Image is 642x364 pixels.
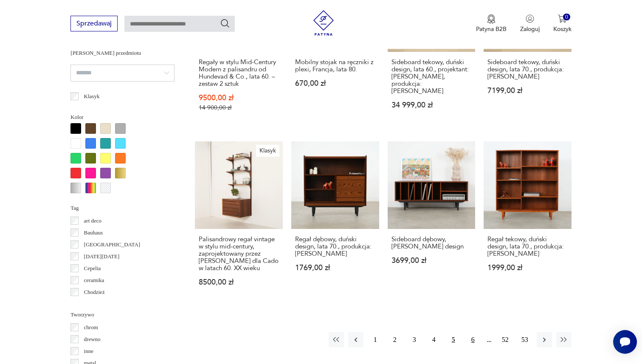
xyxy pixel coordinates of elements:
[84,264,101,273] p: Cepelia
[84,299,104,309] p: Ćmielów
[84,252,120,261] p: [DATE][DATE]
[84,276,104,285] p: ceramika
[84,216,102,226] p: art deco
[476,25,507,33] p: Patyna B2B
[291,141,379,303] a: Regał dębowy, duński design, lata 70., produkcja: DaniaRegał dębowy, duński design, lata 70., pro...
[487,236,568,257] h3: Regał tekowy, duński design, lata 70., produkcja: [PERSON_NAME]
[199,104,279,111] p: 14 900,00 zł
[84,323,98,332] p: chrom
[526,14,534,23] img: Ikonka użytkownika
[476,14,507,33] a: Ikona medaluPatyna B2B
[563,14,570,21] div: 0
[70,21,118,27] a: Sprzedawaj
[391,102,472,109] p: 34 999,00 zł
[517,332,532,347] button: 53
[498,332,513,347] button: 52
[70,48,175,58] p: [PERSON_NAME] przedmiotu
[520,14,540,33] button: Zaloguj
[84,335,101,344] p: drewno
[391,257,472,264] p: 3699,00 zł
[388,141,476,303] a: Sideboard dębowy, skandynawski designSideboard dębowy, [PERSON_NAME] design3699,00 zł
[295,59,375,73] h3: Mobilny stojak na ręczniki z plexi, Francja, lata 80.
[368,332,383,347] button: 1
[520,25,540,33] p: Zaloguj
[199,59,279,87] h3: Regały w stylu Mid-Century Modern z palisandru od Hundevad & Co., lata 60. – zestaw 2 sztuk
[84,347,93,356] p: inne
[199,236,279,272] h3: Palisandrowy regał vintage w stylu mid-century, zaprojektowany przez [PERSON_NAME] dla Cado w lat...
[84,240,141,249] p: [GEOGRAPHIC_DATA]
[476,14,507,33] button: Patyna B2B
[199,279,279,286] p: 8500,00 zł
[407,332,422,347] button: 3
[446,332,461,347] button: 5
[70,310,175,319] p: Tworzywo
[558,14,566,23] img: Ikona koszyka
[465,332,481,347] button: 6
[70,113,175,122] p: Kolor
[487,87,568,94] p: 7199,00 zł
[391,59,472,95] h3: Sideboard tekowy, duński design, lata 60., projektant: [PERSON_NAME], produkcja: [PERSON_NAME]
[613,330,637,354] iframe: Smartsupp widget button
[220,18,230,28] button: Szukaj
[553,14,572,33] button: 0Koszyk
[487,59,568,80] h3: Sideboard tekowy, duński design, lata 70., produkcja: [PERSON_NAME]
[553,25,572,33] p: Koszyk
[295,80,375,87] p: 670,00 zł
[84,228,103,237] p: Bauhaus
[199,94,279,102] p: 9500,00 zł
[426,332,442,347] button: 4
[295,236,375,257] h3: Regał dębowy, duński design, lata 70., produkcja: [PERSON_NAME]
[70,16,118,31] button: Sprzedawaj
[391,236,472,250] h3: Sideboard dębowy, [PERSON_NAME] design
[487,14,496,24] img: Ikona medalu
[487,264,568,271] p: 1999,00 zł
[84,288,105,297] p: Chodzież
[295,264,375,271] p: 1769,00 zł
[195,141,283,303] a: KlasykPalisandrowy regał vintage w stylu mid-century, zaprojektowany przez Poula Cadoviusa dla Ca...
[387,332,403,347] button: 2
[484,141,572,303] a: Regał tekowy, duński design, lata 70., produkcja: DaniaRegał tekowy, duński design, lata 70., pro...
[70,203,175,213] p: Tag
[311,10,336,36] img: Patyna - sklep z meblami i dekoracjami vintage
[84,92,100,101] p: Klasyk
